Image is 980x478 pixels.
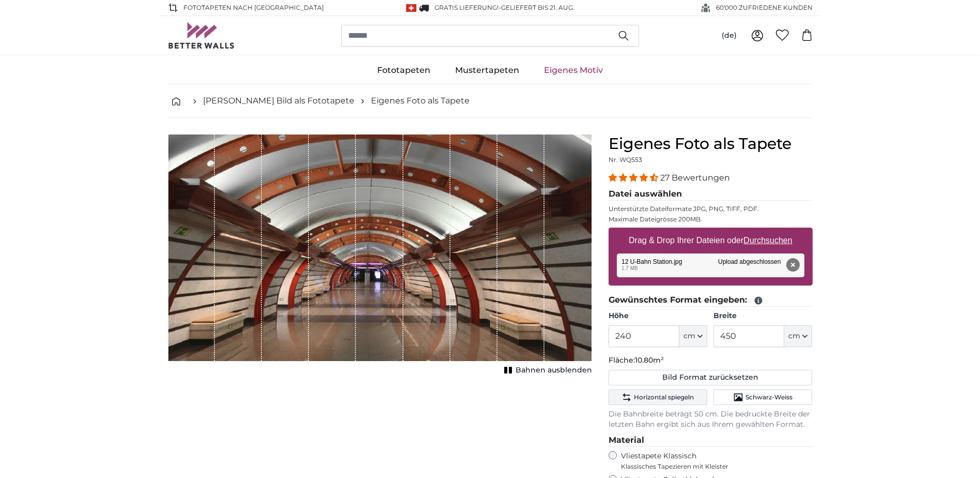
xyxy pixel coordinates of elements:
[406,4,416,12] img: Schweiz
[634,393,694,401] span: Horizontal spiegeln
[621,462,804,471] span: Klassisches Tapezieren mit Kleister
[203,95,354,107] a: [PERSON_NAME] Bild als Fototapete
[625,230,797,251] label: Drag & Drop Ihrer Dateien oder
[168,22,235,49] img: Betterwalls
[183,3,324,12] span: Fototapeten nach [GEOGRAPHIC_DATA]
[621,451,804,471] label: Vliestapete Klassisch
[784,325,812,347] button: cm
[609,434,813,447] legend: Material
[532,57,615,84] a: Eigenes Motiv
[713,311,812,321] label: Breite
[635,355,664,365] span: 10.80m²
[788,331,800,341] span: cm
[609,156,642,163] span: Nr. WQ553
[683,331,695,341] span: cm
[501,4,574,11] span: Geliefert bis 21. Aug.
[609,355,813,366] p: Fläche:
[609,390,707,405] button: Horizontal spiegeln
[609,370,813,385] button: Bild Format zurücksetzen
[609,135,813,153] h1: Eigenes Foto als Tapete
[168,84,813,118] nav: breadcrumbs
[371,95,470,107] a: Eigenes Foto als Tapete
[713,390,812,405] button: Schwarz-Weiss
[743,236,792,245] u: Durchsuchen
[609,311,707,321] label: Höhe
[609,205,813,213] p: Unterstützte Dateiformate JPG, PNG, TIFF, PDF.
[609,294,813,307] legend: Gewünschtes Format eingeben:
[609,188,813,201] legend: Datei auswählen
[365,57,443,84] a: Fototapeten
[609,173,660,183] span: 4.41 stars
[499,4,574,11] span: -
[679,325,707,347] button: cm
[501,363,592,378] button: Bahnen ausblenden
[716,3,813,12] span: 60'000 ZUFRIEDENE KUNDEN
[516,365,592,376] span: Bahnen ausblenden
[168,135,592,378] div: 1 of 1
[745,393,792,401] span: Schwarz-Weiss
[609,215,813,223] p: Maximale Dateigrösse 200MB.
[660,173,730,183] span: 27 Bewertungen
[713,26,745,45] button: (de)
[609,409,813,430] p: Die Bahnbreite beträgt 50 cm. Die bedruckte Breite der letzten Bahn ergibt sich aus Ihrem gewählt...
[443,57,532,84] a: Mustertapeten
[434,4,499,11] span: GRATIS Lieferung!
